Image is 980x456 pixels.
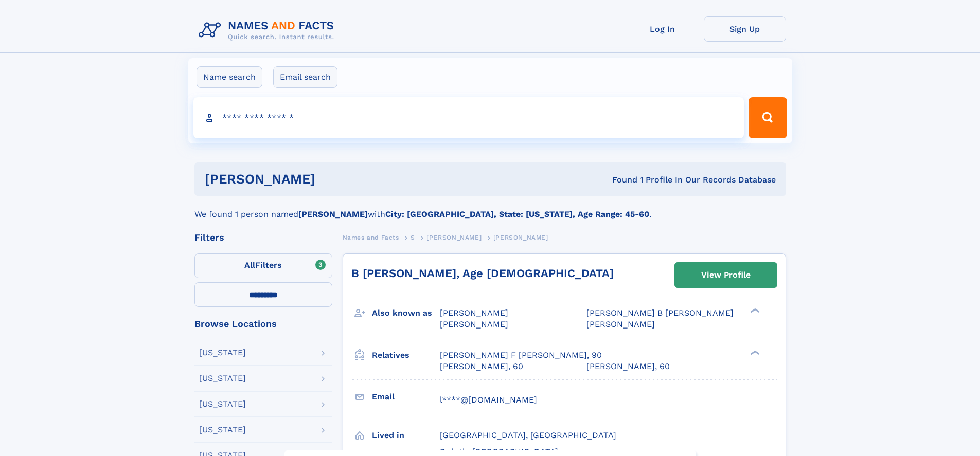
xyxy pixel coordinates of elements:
[440,308,508,318] span: [PERSON_NAME]
[586,361,670,372] a: [PERSON_NAME], 60
[426,231,482,244] a: [PERSON_NAME]
[493,234,548,241] span: [PERSON_NAME]
[199,374,246,382] div: [US_STATE]
[586,308,734,318] span: [PERSON_NAME] B [PERSON_NAME]
[440,350,602,361] a: [PERSON_NAME] F [PERSON_NAME], 90
[199,400,246,408] div: [US_STATE]
[440,319,508,329] span: [PERSON_NAME]
[372,346,440,364] h3: Relatives
[749,97,787,138] button: Search Button
[194,319,332,329] div: Browse Locations
[199,426,246,434] div: [US_STATE]
[411,234,415,241] span: S
[440,430,616,440] span: [GEOGRAPHIC_DATA], [GEOGRAPHIC_DATA]
[343,231,399,244] a: Names and Facts
[440,361,523,372] a: [PERSON_NAME], 60
[704,16,786,42] a: Sign Up
[351,267,614,280] a: B [PERSON_NAME], Age [DEMOGRAPHIC_DATA]
[273,66,337,88] label: Email search
[194,253,332,278] label: Filters
[199,349,246,357] div: [US_STATE]
[194,16,343,44] img: Logo Names and Facts
[193,97,744,138] input: search input
[411,231,415,244] a: S
[298,209,368,219] b: [PERSON_NAME]
[372,427,440,444] h3: Lived in
[372,304,440,322] h3: Also known as
[372,388,440,406] h3: Email
[426,234,482,241] span: [PERSON_NAME]
[621,16,704,42] a: Log In
[194,233,332,242] div: Filters
[701,263,751,287] div: View Profile
[385,209,649,219] b: City: [GEOGRAPHIC_DATA], State: [US_STATE], Age Range: 45-60
[748,307,760,314] div: ❯
[244,260,255,270] span: All
[748,349,760,356] div: ❯
[197,66,262,88] label: Name search
[675,263,777,287] a: View Profile
[586,319,655,329] span: [PERSON_NAME]
[205,173,464,186] h1: [PERSON_NAME]
[194,196,786,221] div: We found 1 person named with .
[464,174,776,186] div: Found 1 Profile In Our Records Database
